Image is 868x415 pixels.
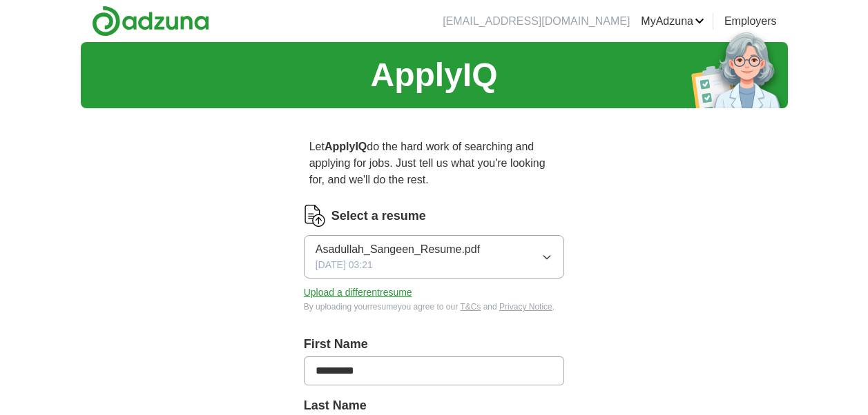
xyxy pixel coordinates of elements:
label: Last Name [304,396,565,415]
span: [DATE] 03:21 [316,258,373,272]
label: First Name [304,335,565,354]
img: Adzuna logo [92,6,209,37]
strong: ApplyIQ [325,141,367,152]
img: CV Icon [304,205,326,227]
label: Select a resume [331,207,426,225]
h1: ApplyIQ [370,50,497,100]
div: By uploading your resume you agree to our and . [304,301,565,313]
button: Upload a differentresume [304,285,412,300]
button: Asadullah_Sangeen_Resume.pdf[DATE] 03:21 [304,235,565,279]
a: Employers [724,13,777,30]
li: [EMAIL_ADDRESS][DOMAIN_NAME] [443,13,630,30]
a: Privacy Notice [499,302,552,312]
span: Asadullah_Sangeen_Resume.pdf [316,241,480,258]
a: T&Cs [460,302,481,312]
a: MyAdzuna [641,13,704,30]
p: Let do the hard work of searching and applying for jobs. Just tell us what you're looking for, an... [304,133,565,194]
